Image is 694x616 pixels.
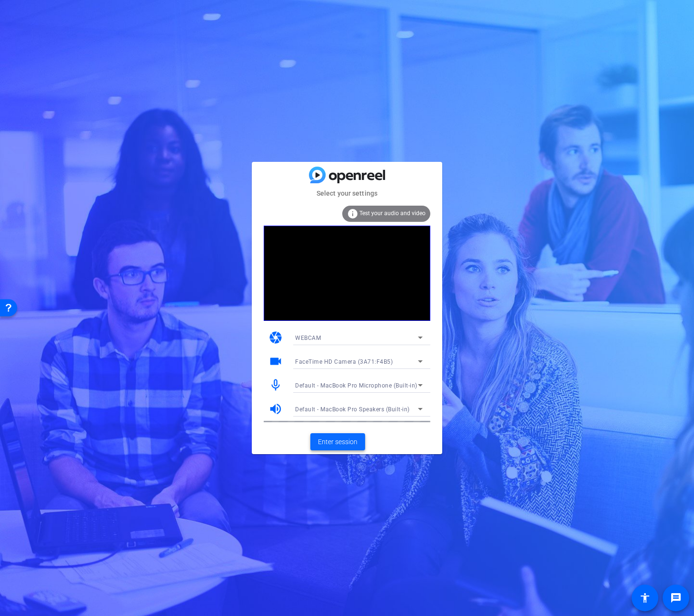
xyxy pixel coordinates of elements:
span: FaceTime HD Camera (3A71:F4B5) [295,358,393,365]
mat-card-subtitle: Select your settings [252,188,442,199]
mat-icon: accessibility [639,592,651,604]
mat-icon: message [670,592,682,604]
mat-icon: videocam [268,354,283,368]
span: Test your audio and video [359,210,426,217]
button: Enter session [310,433,365,450]
span: Default - MacBook Pro Speakers (Built-in) [295,406,410,413]
mat-icon: info [347,208,358,219]
mat-icon: mic_none [268,378,283,392]
mat-icon: camera [268,330,283,345]
mat-icon: volume_up [268,402,283,416]
span: WEBCAM [295,335,321,341]
span: Default - MacBook Pro Microphone (Built-in) [295,382,417,389]
span: Enter session [318,437,357,447]
img: blue-gradient.svg [309,167,385,183]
